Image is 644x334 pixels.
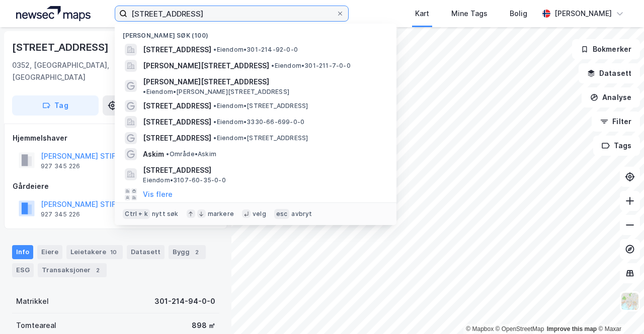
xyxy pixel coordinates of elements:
[13,132,219,144] div: Hjemmelshaver
[13,180,219,192] div: Gårdeiere
[12,59,141,83] div: 0352, [GEOGRAPHIC_DATA], [GEOGRAPHIC_DATA]
[213,46,298,54] span: Eiendom • 301-214-92-0-0
[108,247,119,257] div: 10
[38,263,107,277] div: Transaksjoner
[451,8,488,20] div: Mine Tags
[192,319,215,331] div: 898 ㎡
[271,62,274,69] span: •
[208,210,234,218] div: markere
[123,209,150,219] div: Ctrl + k
[274,209,290,219] div: esc
[93,265,103,275] div: 2
[127,6,336,21] input: Søk på adresse, matrikkel, gårdeiere, leietakere eller personer
[213,102,216,109] span: •
[143,176,225,184] span: Eiendom • 3107-60-35-0-0
[547,325,597,332] a: Improve this map
[143,100,211,112] span: [STREET_ADDRESS]
[41,210,80,218] div: 927 345 226
[572,39,640,59] button: Bokmerker
[253,210,266,218] div: velg
[554,8,612,20] div: [PERSON_NAME]
[12,245,33,259] div: Info
[143,148,164,160] span: Askim
[143,44,211,56] span: [STREET_ADDRESS]
[466,325,494,332] a: Mapbox
[166,150,169,158] span: •
[16,6,91,21] img: logo.a4113a55bc3d86da70a041830d287a7e.svg
[271,62,350,70] span: Eiendom • 301-211-7-0-0
[582,87,640,107] button: Analyse
[16,319,56,331] div: Tomteareal
[213,134,308,142] span: Eiendom • [STREET_ADDRESS]
[213,118,216,126] span: •
[213,134,216,142] span: •
[143,116,211,128] span: [STREET_ADDRESS]
[37,245,62,259] div: Eiere
[12,263,34,277] div: ESG
[213,118,304,126] span: Eiendom • 3330-66-699-0-0
[12,39,111,55] div: [STREET_ADDRESS]
[510,8,527,20] div: Bolig
[594,286,644,334] iframe: Chat Widget
[192,247,202,257] div: 2
[594,286,644,334] div: Kontrollprogram for chat
[166,150,216,158] span: Område • Askim
[115,24,396,42] div: [PERSON_NAME] søk (100)
[291,210,312,218] div: avbryt
[143,88,146,95] span: •
[496,325,544,332] a: OpenStreetMap
[143,60,269,72] span: [PERSON_NAME][STREET_ADDRESS]
[143,88,289,96] span: Eiendom • [PERSON_NAME][STREET_ADDRESS]
[593,136,640,156] button: Tags
[41,162,80,170] div: 927 345 226
[213,46,216,53] span: •
[213,102,308,110] span: Eiendom • [STREET_ADDRESS]
[592,112,640,132] button: Filter
[66,245,123,259] div: Leietakere
[143,188,173,200] button: Vis flere
[127,245,165,259] div: Datasett
[415,8,429,20] div: Kart
[154,295,215,307] div: 301-214-94-0-0
[143,76,269,88] span: [PERSON_NAME][STREET_ADDRESS]
[143,164,384,176] span: [STREET_ADDRESS]
[579,63,640,83] button: Datasett
[12,95,99,116] button: Tag
[16,295,49,307] div: Matrikkel
[152,210,179,218] div: nytt søk
[169,245,206,259] div: Bygg
[143,132,211,144] span: [STREET_ADDRESS]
